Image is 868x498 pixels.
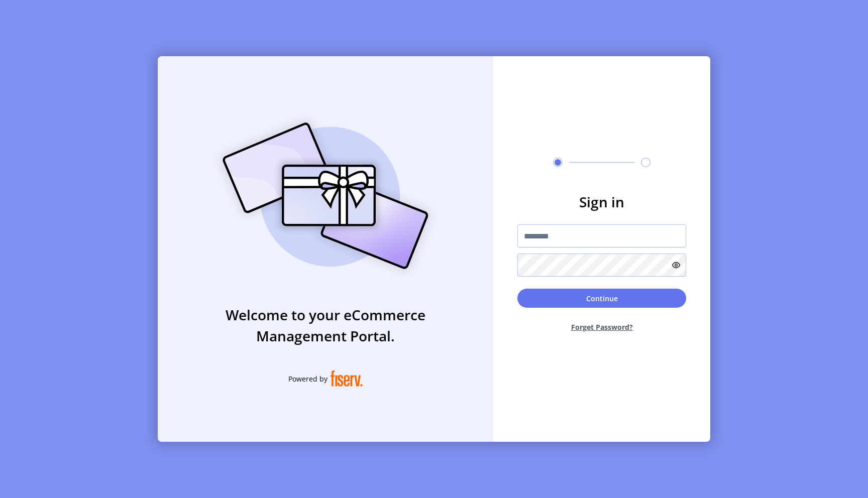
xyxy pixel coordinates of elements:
span: Powered by [288,374,328,384]
img: card_Illustration.svg [207,111,444,280]
button: Forget Password? [517,314,686,340]
h3: Sign in [517,191,686,212]
h3: Welcome to your eCommerce Management Portal. [158,304,493,346]
button: Continue [517,289,686,308]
